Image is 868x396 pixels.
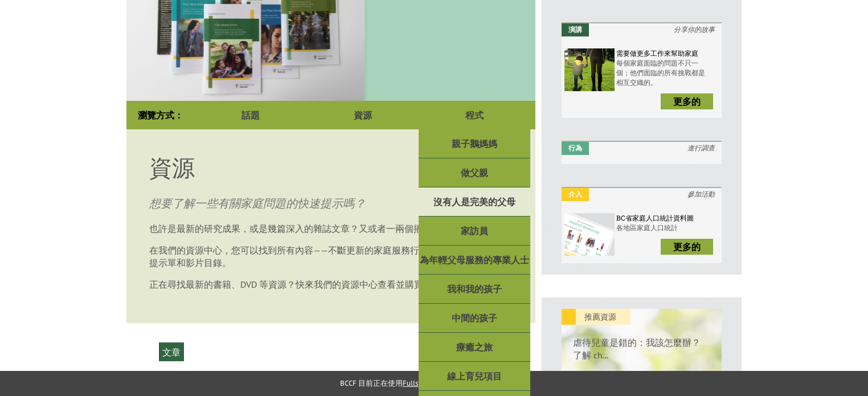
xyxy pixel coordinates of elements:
[447,283,502,295] font: 我和我的孩子
[661,93,713,109] a: 更多的
[149,244,510,268] font: 在我們的資源中心，您可以找到所有內容——不斷更新的家庭服務行業文章、雜誌、播客、提示單和影片目錄。
[456,341,493,353] font: 療癒之旅
[419,187,530,217] a: 沒有人是完美的父母
[419,246,530,275] a: 為年輕父母服務的專業人士
[584,311,616,322] font: 推薦資源
[452,138,497,149] font: 親子鵝媽媽
[452,312,497,324] font: 中間的孩子
[419,275,530,304] a: 我和我的孩子
[568,190,582,198] font: 介入
[149,279,441,290] font: 正在尋找最新的書籍、DVD 等資源？快來我們的資源中心查看並購買吧！
[306,101,418,129] a: 資源
[465,109,484,121] font: 程式
[461,225,488,236] font: 家訪員
[661,239,713,255] a: 更多的
[149,223,359,234] font: 也許是最新的研究成果，或是幾篇深入的雜誌文章？
[419,333,530,362] a: 療癒之旅
[616,213,694,222] font: BC省家庭人口統計資料圖
[573,336,701,348] font: 虐待兒童是錯的：我該怎麼辦？
[419,129,530,158] a: 親子鵝媽媽
[241,109,260,121] font: 話題
[674,25,715,34] font: 分享你的故事
[359,223,441,234] font: 又或者一兩個播客？
[149,196,366,211] font: 想要了解一些有關家庭問題的快速提示嗎？
[403,378,430,388] a: Fullstory
[149,152,195,182] font: 資源
[573,349,608,361] font: 了解 ch...
[687,190,715,198] font: 參加活動
[419,362,530,391] a: 線上育兒項目
[568,25,582,34] font: 演講
[616,59,705,87] font: 每個家庭面臨的問題不只一個；他們面臨的所有挑戰都是相互交織的。
[673,96,701,107] font: 更多的
[687,144,715,152] font: 進行調查
[419,101,530,129] a: 程式
[616,223,678,232] font: 各地區家庭人口統計
[419,217,530,246] a: 家訪員
[419,158,530,187] a: 做父親
[447,370,502,382] font: 線上育兒項目
[419,304,530,333] a: 中間的孩子
[568,144,582,152] font: 行為
[420,254,529,266] font: 為年輕父母服務的專業人士
[461,167,488,178] font: 做父親
[433,196,515,207] font: 沒有人是完美的父母
[354,109,372,121] font: 資源
[138,109,183,121] font: 瀏覽方式：
[340,378,403,388] font: BCCF 目前正在使用
[162,346,181,358] font: 文章
[616,48,698,58] font: 需要做更多工作來幫助家庭
[673,241,701,252] font: 更多的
